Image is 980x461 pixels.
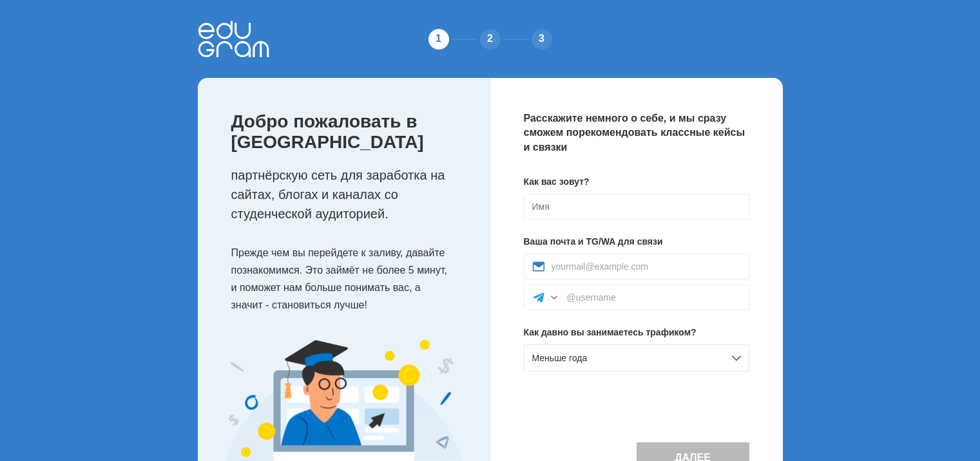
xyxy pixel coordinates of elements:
[552,261,741,272] input: yourmail@example.com
[524,235,749,249] p: Ваша почта и TG/WA для связи
[426,26,452,52] div: 1
[231,244,465,314] p: Прежде чем вы перейдете к заливу, давайте познакомимся. Это займёт не более 5 минут, и поможет на...
[524,326,749,339] p: Как давно вы занимаетесь трафиком?
[567,292,741,303] input: @username
[524,111,749,155] p: Расскажите немного о себе, и мы сразу сможем порекомендовать классные кейсы и связки
[529,26,555,52] div: 3
[524,194,749,220] input: Имя
[231,165,465,223] p: партнёрскую сеть для заработка на сайтах, блогах и каналах со студенческой аудиторией.
[477,26,503,52] div: 2
[231,111,465,153] p: Добро пожаловать в [GEOGRAPHIC_DATA]
[532,353,588,363] span: Меньше года
[524,175,749,189] p: Как вас зовут?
